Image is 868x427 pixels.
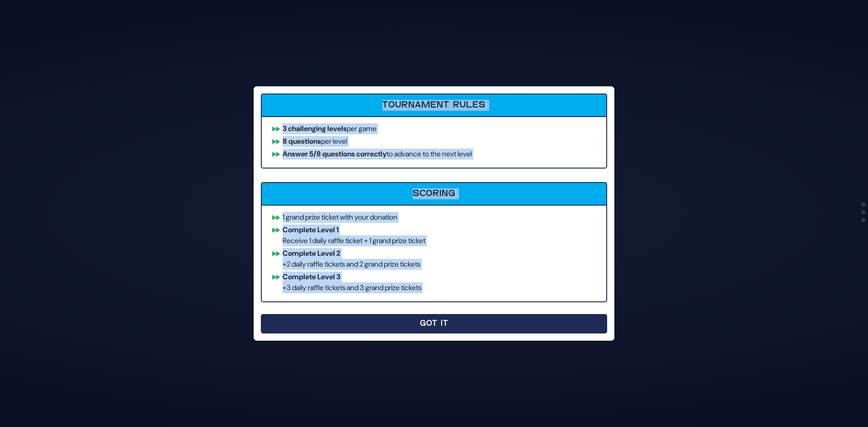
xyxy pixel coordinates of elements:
[283,225,339,235] b: Complete Level 1
[268,248,600,270] li: +2 daily raffle tickets and 2 grand prize tickets
[267,100,601,111] h6: Tournament Rules
[261,314,607,333] button: Got It
[268,136,600,147] li: per level
[268,272,600,293] li: +3 daily raffle tickets and 3 grand prize tickets
[268,123,600,134] li: per game
[283,149,387,159] b: Answer 5/8 questions correctly
[267,188,601,199] h6: Scoring
[283,136,321,146] b: 8 questions
[268,212,600,223] li: 1 grand prize ticket with your donation
[268,149,600,160] li: to advance to the next level
[283,249,340,258] b: Complete Level 2
[283,272,340,282] b: Complete Level 3
[268,225,600,246] li: Receive 1 daily raffle ticket + 1 grand prize ticket
[283,124,347,133] b: 3 challenging levels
